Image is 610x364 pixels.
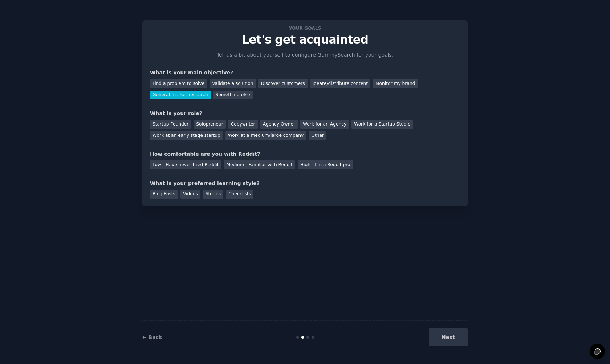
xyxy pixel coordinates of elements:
[310,79,370,88] div: Ideate/distribute content
[150,180,460,187] div: What is your preferred learning style?
[150,160,221,169] div: Low - Have never tried Reddit
[142,334,162,340] a: ← Back
[180,190,200,199] div: Videos
[351,120,413,129] div: Work for a Startup Studio
[150,91,211,100] div: General market research
[373,79,418,88] div: Monitor my brand
[225,131,306,140] div: Work at a medium/large company
[300,120,349,129] div: Work for an Agency
[288,24,322,32] span: Your goals
[213,51,396,59] p: Tell us a bit about yourself to configure GummySearch for your goals.
[258,79,307,88] div: Discover customers
[260,120,298,129] div: Agency Owner
[309,131,326,140] div: Other
[150,33,460,46] p: Let's get acquainted
[150,110,460,117] div: What is your role?
[226,190,253,199] div: Checklists
[150,120,191,129] div: Startup Founder
[150,79,207,88] div: Find a problem to solve
[213,91,253,100] div: Something else
[203,190,223,199] div: Stories
[228,120,258,129] div: Copywriter
[150,69,460,77] div: What is your main objective?
[150,190,178,199] div: Blog Posts
[150,131,223,140] div: Work at an early stage startup
[210,79,256,88] div: Validate a solution
[224,160,295,169] div: Medium - Familiar with Reddit
[298,160,353,169] div: High - I'm a Reddit pro
[150,150,460,158] div: How comfortable are you with Reddit?
[194,120,225,129] div: Solopreneur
